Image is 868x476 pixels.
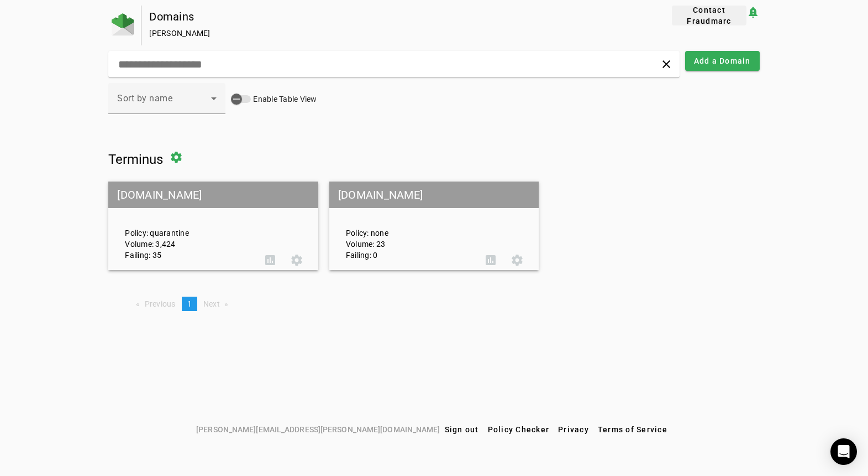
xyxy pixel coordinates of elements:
[257,247,283,273] button: DMARC Report
[187,299,192,308] span: 1
[112,13,134,35] img: Fraudmarc Logo
[108,297,759,311] nav: Pagination
[477,247,504,273] button: DMARC Report
[145,299,176,308] span: Previous
[149,28,636,39] div: [PERSON_NAME]
[504,247,530,273] button: Settings
[685,51,760,71] button: Add a Domain
[488,425,550,434] span: Policy Checker
[593,420,672,439] button: Terms of Service
[329,182,539,208] mat-grid-tile-header: [DOMAIN_NAME]
[338,192,477,261] div: Policy: none Volume: 23 Failing: 0
[149,11,636,22] div: Domains
[117,192,256,261] div: Policy: quarantine Volume: 3,424 Failing: 35
[196,423,440,436] span: [PERSON_NAME][EMAIL_ADDRESS][PERSON_NAME][DOMAIN_NAME]
[483,420,554,439] button: Policy Checker
[203,299,220,308] span: Next
[598,425,667,434] span: Terms of Service
[694,55,751,66] span: Add a Domain
[554,420,593,439] button: Privacy
[108,182,318,208] mat-grid-tile-header: [DOMAIN_NAME]
[445,425,479,434] span: Sign out
[251,94,317,105] label: Enable Table View
[830,438,857,465] div: Open Intercom Messenger
[117,93,172,104] span: Sort by name
[676,4,741,27] span: Contact Fraudmarc
[283,247,310,273] button: Settings
[746,6,760,19] mat-icon: notification_important
[108,6,759,45] app-page-header: Domains
[440,420,483,439] button: Sign out
[108,152,163,167] span: Terminus
[558,425,589,434] span: Privacy
[672,6,746,25] button: Contact Fraudmarc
